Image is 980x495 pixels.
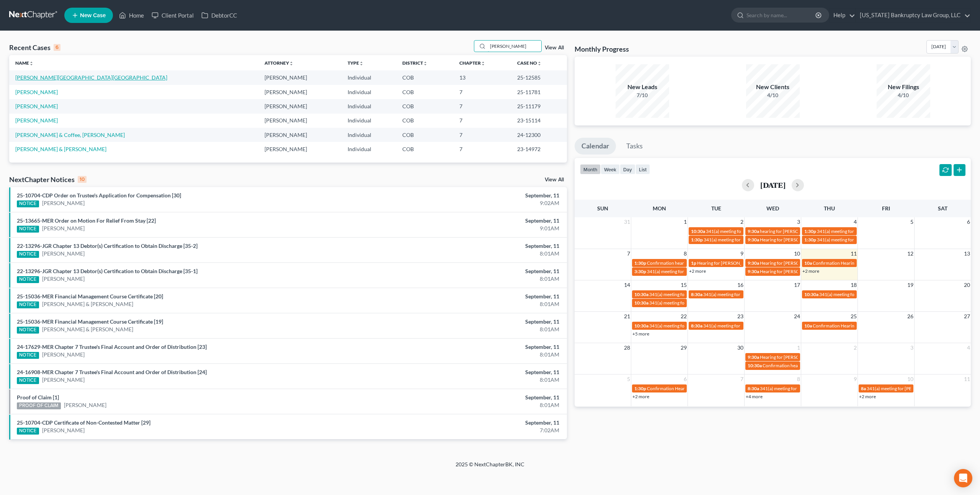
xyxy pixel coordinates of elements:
div: New Filings [877,83,930,91]
span: Hearing for [PERSON_NAME] [697,260,757,266]
span: 341(a) meeting for [PERSON_NAME] [706,228,780,234]
a: [PERSON_NAME] [42,250,85,257]
span: 1p [691,260,696,266]
span: 3 [910,343,914,352]
div: 7/10 [616,91,669,99]
span: New Case [80,13,106,18]
span: 13 [963,249,971,258]
div: 9:01AM [384,225,559,232]
span: 10 [793,249,801,258]
a: +2 more [802,268,819,274]
td: [PERSON_NAME] [258,85,341,99]
span: 341(a) meeting for [PERSON_NAME] [649,300,723,306]
i: unfold_more [289,61,294,66]
td: COB [396,99,453,113]
div: September, 11 [384,217,559,225]
a: [PERSON_NAME] [15,117,58,124]
span: 10:30a [748,363,762,368]
span: 31 [623,217,631,226]
a: 25-13665-MER Order on Motion For Relief From Stay [22] [17,217,156,224]
div: NOTICE [17,352,39,359]
td: 25-11781 [511,85,567,99]
span: 23 [737,312,744,321]
td: COB [396,142,453,156]
td: 7 [453,142,511,156]
td: COB [396,85,453,99]
div: Open Intercom Messenger [954,469,972,487]
span: 10:30a [691,228,705,234]
div: September, 11 [384,293,559,300]
span: 25 [850,312,857,321]
span: Confirmation hearing for [PERSON_NAME] [763,363,849,368]
a: 25-15036-MER Financial Management Course Certificate [19] [17,318,163,325]
a: Client Portal [148,8,198,22]
span: Thu [824,205,835,212]
div: NextChapter Notices [9,175,87,184]
div: 6 [54,44,60,51]
span: 5 [910,217,914,226]
td: [PERSON_NAME] [258,114,341,128]
span: Hearing for [PERSON_NAME] [760,269,820,274]
span: 27 [963,312,971,321]
div: 8:01AM [384,300,559,308]
span: 10 [906,375,914,384]
input: Search by name... [488,41,541,52]
span: 341(a) meeting for [PERSON_NAME] [704,237,777,243]
div: NOTICE [17,200,39,207]
a: [PERSON_NAME] & [PERSON_NAME] [42,326,133,333]
a: [PERSON_NAME] & [PERSON_NAME] [15,146,106,152]
span: 18 [850,280,857,290]
button: day [620,164,635,174]
div: NOTICE [17,301,39,308]
a: [US_STATE] Bankruptcy Law Group, LLC [856,8,970,22]
span: 21 [623,312,631,321]
span: 20 [963,280,971,290]
div: New Clients [746,83,800,91]
div: September, 11 [384,419,559,427]
span: 10:30a [634,323,648,329]
div: 7:02AM [384,427,559,434]
span: Hearing for [PERSON_NAME] [760,260,820,266]
span: 2 [853,343,857,352]
td: 7 [453,114,511,128]
a: [PERSON_NAME] [64,401,106,409]
i: unfold_more [29,61,34,66]
span: Hearing for [PERSON_NAME] & [PERSON_NAME] [760,237,860,243]
span: Fri [882,205,890,212]
span: 341(a) meeting for [PERSON_NAME] & [PERSON_NAME] [703,291,818,297]
td: 24-12300 [511,128,567,142]
div: September, 11 [384,343,559,351]
span: 8 [683,249,688,258]
td: Individual [341,114,396,128]
span: 3 [796,217,801,226]
span: 28 [623,343,631,352]
a: +5 more [632,331,649,337]
span: 10:30a [634,300,648,306]
td: [PERSON_NAME] [258,142,341,156]
span: Sat [938,205,947,212]
div: NOTICE [17,428,39,435]
span: 341(a) meeting for [PERSON_NAME] [819,291,893,297]
span: 9:30a [748,269,759,274]
div: PROOF OF CLAIM [17,402,61,409]
span: 6 [966,217,971,226]
span: Confirmation Hearing for [PERSON_NAME] [647,386,735,391]
a: 25-10704-CDP Order on Trustee's Application for Compensation [30] [17,192,181,199]
a: [PERSON_NAME] [42,225,85,232]
div: Recent Cases [9,43,60,52]
a: 24-17629-MER Chapter 7 Trustee's Final Account and Order of Distribution [23] [17,344,207,350]
button: list [635,164,650,174]
span: 341(a) meeting for Trinity [PERSON_NAME] [703,323,791,329]
div: NOTICE [17,251,39,258]
a: Nameunfold_more [15,60,34,66]
div: September, 11 [384,267,559,275]
div: 8:01AM [384,326,559,333]
span: 12 [906,249,914,258]
span: 8:30a [691,323,702,329]
span: 341(a) meeting for [PERSON_NAME] [817,228,891,234]
a: [PERSON_NAME][GEOGRAPHIC_DATA][GEOGRAPHIC_DATA] [15,74,167,81]
div: September, 11 [384,192,559,199]
a: +4 more [746,394,763,399]
a: [PERSON_NAME] & Coffee, [PERSON_NAME] [15,132,125,138]
a: [PERSON_NAME] & [PERSON_NAME] [42,300,133,308]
